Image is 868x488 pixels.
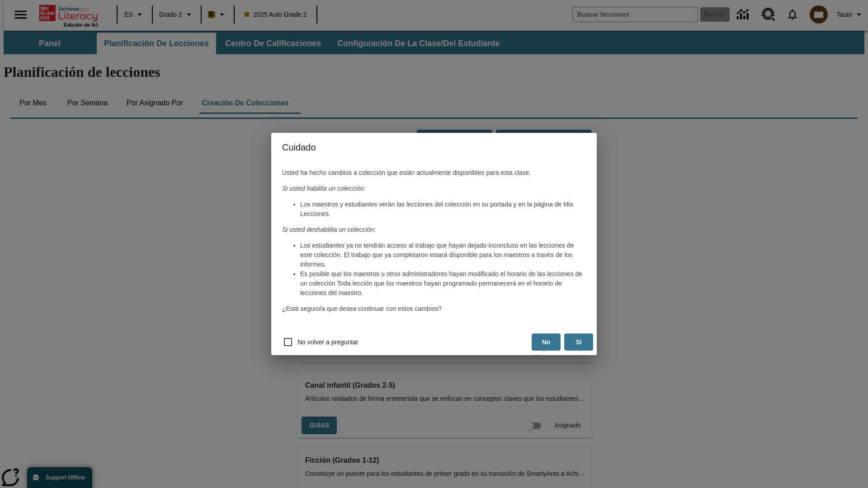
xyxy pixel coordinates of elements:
em: Si usted deshabilita un colección: [282,226,376,233]
button: No [532,333,561,351]
h4: Cuidado [271,133,597,162]
li: Los maestros y estudiantes verán las lecciones del colección en su portada y en la página de Mis ... [300,200,586,219]
li: Los estudiantes ya no tendrán acceso al trabajo que hayan dejado inconcluso en las lecciones de e... [300,241,586,269]
p: ¿Está seguro/a que desea continuar con estos cambios? [282,304,586,314]
em: Si usted habilita un colección: [282,185,365,192]
span: No volver a preguntar [297,338,359,347]
button: Sí [564,333,593,351]
p: Usted ha hecho cambios a colección que están actualmente disponibles para esta clase. [282,168,586,178]
li: Es posible que los maestros u otros administradores hayan modificado el horario de las lecciones ... [300,269,586,298]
